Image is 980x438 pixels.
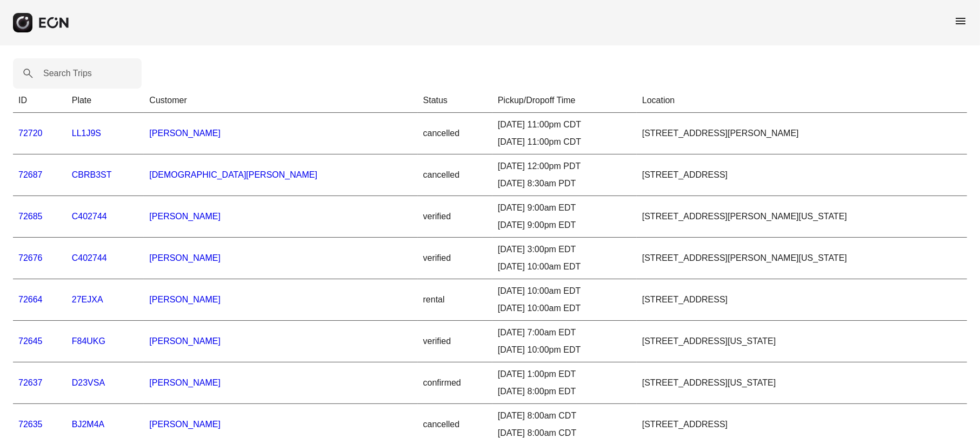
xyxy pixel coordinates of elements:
[72,420,104,429] a: BJ2M4A
[418,321,492,362] td: verified
[18,170,43,179] a: 72687
[498,118,631,131] div: [DATE] 11:00pm CDT
[418,113,492,154] td: cancelled
[418,196,492,238] td: verified
[18,378,43,387] a: 72637
[72,212,107,221] a: C402744
[498,409,631,422] div: [DATE] 8:00am CDT
[498,260,631,273] div: [DATE] 10:00am EDT
[418,238,492,279] td: verified
[149,212,221,221] a: [PERSON_NAME]
[498,302,631,315] div: [DATE] 10:00am EDT
[149,420,221,429] a: [PERSON_NAME]
[498,243,631,256] div: [DATE] 3:00pm EDT
[492,89,637,113] th: Pickup/Dropoff Time
[637,362,967,404] td: [STREET_ADDRESS][US_STATE]
[13,89,66,113] th: ID
[18,295,43,304] a: 72664
[72,129,101,138] a: LL1J9S
[637,154,967,196] td: [STREET_ADDRESS]
[149,253,221,262] a: [PERSON_NAME]
[637,321,967,362] td: [STREET_ADDRESS][US_STATE]
[418,89,492,113] th: Status
[498,201,631,214] div: [DATE] 9:00am EDT
[498,285,631,298] div: [DATE] 10:00am EDT
[498,219,631,232] div: [DATE] 9:00pm EDT
[498,343,631,356] div: [DATE] 10:00pm EDT
[954,15,967,28] span: menu
[637,89,967,113] th: Location
[149,378,221,387] a: [PERSON_NAME]
[498,385,631,398] div: [DATE] 8:00pm EDT
[418,362,492,404] td: confirmed
[149,129,221,138] a: [PERSON_NAME]
[18,129,43,138] a: 72720
[498,160,631,173] div: [DATE] 12:00pm PDT
[144,89,417,113] th: Customer
[149,170,317,179] a: [DEMOGRAPHIC_DATA][PERSON_NAME]
[72,336,105,346] a: F84UKG
[149,336,221,346] a: [PERSON_NAME]
[637,238,967,279] td: [STREET_ADDRESS][PERSON_NAME][US_STATE]
[498,177,631,190] div: [DATE] 8:30am PDT
[18,212,43,221] a: 72685
[72,295,103,304] a: 27EJXA
[72,378,105,387] a: D23VSA
[637,196,967,238] td: [STREET_ADDRESS][PERSON_NAME][US_STATE]
[149,295,221,304] a: [PERSON_NAME]
[498,136,631,149] div: [DATE] 11:00pm CDT
[637,113,967,154] td: [STREET_ADDRESS][PERSON_NAME]
[66,89,144,113] th: Plate
[18,336,43,346] a: 72645
[418,154,492,196] td: cancelled
[18,420,43,429] a: 72635
[43,67,92,80] label: Search Trips
[72,253,107,262] a: C402744
[418,279,492,321] td: rental
[498,326,631,339] div: [DATE] 7:00am EDT
[72,170,112,179] a: CBRB3ST
[637,279,967,321] td: [STREET_ADDRESS]
[18,253,43,262] a: 72676
[498,368,631,381] div: [DATE] 1:00pm EDT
